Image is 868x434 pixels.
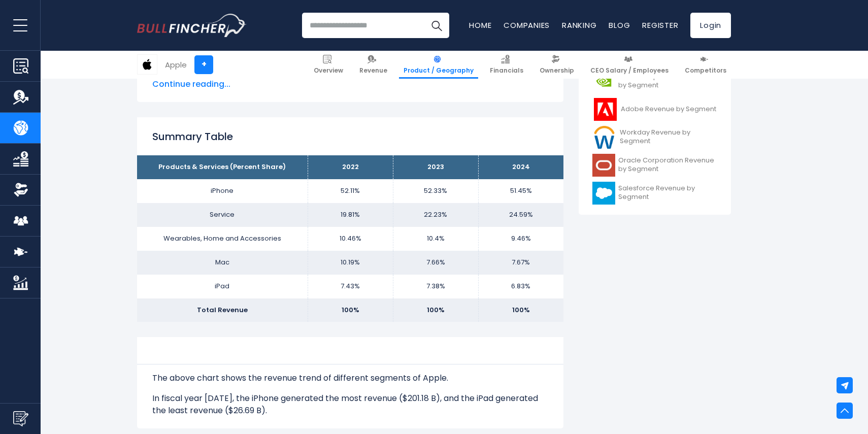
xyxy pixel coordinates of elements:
[592,98,618,121] img: ADBE logo
[586,68,723,95] a: NVIDIA Corporation Revenue by Segment
[592,182,615,205] img: CRM logo
[309,51,348,79] a: Overview
[314,66,343,75] span: Overview
[540,66,574,75] span: Ownership
[393,275,478,298] td: 7.38%
[478,179,563,203] td: 51.45%
[642,20,678,30] a: Register
[618,73,717,90] span: NVIDIA Corporation Revenue by Segment
[590,66,669,75] span: CEO Salary / Employees
[478,298,563,322] td: 100%
[308,227,393,251] td: 10.46%
[504,20,550,30] a: Companies
[618,156,717,174] span: Oracle Corporation Revenue by Segment
[13,182,28,197] img: Ownership
[137,14,247,37] img: Bullfincher logo
[485,51,528,79] a: Financials
[586,179,723,207] a: Salesforce Revenue by Segment
[137,251,308,275] td: Mac
[404,66,474,75] span: Product / Geography
[685,66,726,75] span: Competitors
[478,203,563,227] td: 24.59%
[620,128,717,146] span: Workday Revenue by Segment
[621,105,716,114] span: Adobe Revenue by Segment
[592,126,617,149] img: WDAY logo
[138,55,157,74] img: AAPL logo
[359,66,387,75] span: Revenue
[152,78,548,90] span: Continue reading...
[137,227,308,251] td: Wearables, Home and Accessories
[137,14,246,37] a: Go to homepage
[424,13,449,38] button: Search
[478,275,563,298] td: 6.83%
[535,51,579,79] a: Ownership
[137,275,308,298] td: iPad
[308,179,393,203] td: 52.11%
[680,51,731,79] a: Competitors
[586,123,723,151] a: Workday Revenue by Segment
[308,203,393,227] td: 19.81%
[478,155,563,179] th: 2024
[194,55,213,74] a: +
[690,13,731,38] a: Login
[355,51,392,79] a: Revenue
[308,275,393,298] td: 7.43%
[592,154,615,177] img: ORCL logo
[393,179,478,203] td: 52.33%
[592,70,615,93] img: NVDA logo
[478,227,563,251] td: 9.46%
[399,51,478,79] a: Product / Geography
[165,59,187,71] div: Apple
[393,203,478,227] td: 22.23%
[393,227,478,251] td: 10.4%
[478,251,563,275] td: 7.67%
[308,155,393,179] th: 2022
[609,20,630,30] a: Blog
[137,179,308,203] td: iPhone
[490,66,523,75] span: Financials
[152,129,548,144] h2: Summary Table
[137,203,308,227] td: Service
[586,51,673,79] a: CEO Salary / Employees
[469,20,491,30] a: Home
[562,20,596,30] a: Ranking
[137,155,308,179] th: Products & Services (Percent Share)
[152,392,548,417] p: In fiscal year [DATE], the iPhone generated the most revenue ($201.18 B), and the iPad generated ...
[137,298,308,322] td: Total Revenue
[586,151,723,179] a: Oracle Corporation Revenue by Segment
[308,298,393,322] td: 100%
[393,155,478,179] th: 2023
[152,372,548,384] p: The above chart shows the revenue trend of different segments of Apple.
[308,251,393,275] td: 10.19%
[393,298,478,322] td: 100%
[618,184,717,202] span: Salesforce Revenue by Segment
[586,95,723,123] a: Adobe Revenue by Segment
[393,251,478,275] td: 7.66%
